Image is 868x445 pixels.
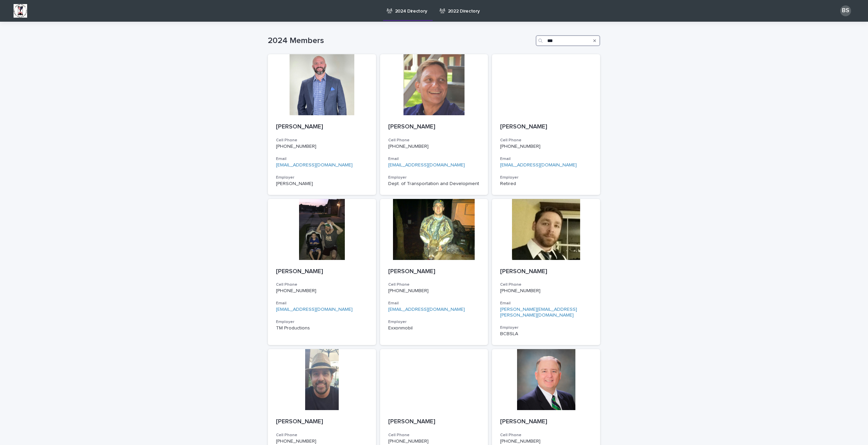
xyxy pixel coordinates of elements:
a: [PHONE_NUMBER] [500,144,540,149]
a: [PERSON_NAME][EMAIL_ADDRESS][PERSON_NAME][DOMAIN_NAME] [500,307,577,318]
a: [PERSON_NAME]Cell Phone[PHONE_NUMBER]Email[PERSON_NAME][EMAIL_ADDRESS][PERSON_NAME][DOMAIN_NAME]E... [492,199,600,345]
h3: Employer [500,175,592,180]
h3: Cell Phone [276,138,368,143]
h3: Email [500,156,592,162]
a: [PHONE_NUMBER] [500,288,540,293]
img: BsxibNoaTPe9uU9VL587 [14,4,27,18]
h3: Cell Phone [276,282,368,287]
h3: Cell Phone [500,432,592,438]
h3: Email [388,156,480,162]
a: [PHONE_NUMBER] [276,288,316,293]
p: [PERSON_NAME] [276,268,368,276]
a: [PHONE_NUMBER] [500,439,540,444]
p: [PERSON_NAME] [500,123,592,131]
h3: Email [276,156,368,162]
p: TM Productions [276,325,368,331]
h3: Cell Phone [388,138,480,143]
h3: Cell Phone [276,432,368,438]
h3: Cell Phone [388,282,480,287]
h3: Cell Phone [500,282,592,287]
p: [PERSON_NAME] [388,418,480,426]
p: Dept. of Transportation and Development [388,181,480,187]
h3: Email [500,301,592,306]
a: [PERSON_NAME]Cell Phone[PHONE_NUMBER]Email[EMAIL_ADDRESS][DOMAIN_NAME]EmployerRetired [492,54,600,195]
p: [PERSON_NAME] [500,268,592,276]
p: [PERSON_NAME] [276,181,368,187]
h3: Email [276,301,368,306]
p: BCBSLA [500,331,592,337]
p: [PERSON_NAME] [388,123,480,131]
a: [EMAIL_ADDRESS][DOMAIN_NAME] [388,163,465,167]
h3: Employer [500,325,592,330]
h1: 2024 Members [268,36,533,46]
a: [EMAIL_ADDRESS][DOMAIN_NAME] [388,307,465,312]
input: Search [536,35,600,46]
h3: Employer [388,319,480,325]
p: Retired [500,181,592,187]
a: [PHONE_NUMBER] [388,439,429,444]
h3: Cell Phone [388,432,480,438]
a: [PERSON_NAME]Cell Phone[PHONE_NUMBER]Email[EMAIL_ADDRESS][DOMAIN_NAME]EmployerDept. of Transporta... [380,54,488,195]
h3: Email [388,301,480,306]
p: [PERSON_NAME] [276,418,368,426]
h3: Employer [276,175,368,180]
a: [PERSON_NAME]Cell Phone[PHONE_NUMBER]Email[EMAIL_ADDRESS][DOMAIN_NAME]EmployerExxonmobil [380,199,488,345]
a: [PERSON_NAME]Cell Phone[PHONE_NUMBER]Email[EMAIL_ADDRESS][DOMAIN_NAME]EmployerTM Productions [268,199,376,345]
a: [PHONE_NUMBER] [276,144,316,149]
a: [PHONE_NUMBER] [388,288,429,293]
a: [EMAIL_ADDRESS][DOMAIN_NAME] [276,307,353,312]
a: [PERSON_NAME]Cell Phone[PHONE_NUMBER]Email[EMAIL_ADDRESS][DOMAIN_NAME]Employer[PERSON_NAME] [268,54,376,195]
a: [PHONE_NUMBER] [276,439,316,444]
h3: Employer [388,175,480,180]
p: [PERSON_NAME] [276,123,368,131]
a: [EMAIL_ADDRESS][DOMAIN_NAME] [500,163,577,167]
div: BS [840,5,851,16]
h3: Cell Phone [500,138,592,143]
a: [EMAIL_ADDRESS][DOMAIN_NAME] [276,163,353,167]
p: [PERSON_NAME] [500,418,592,426]
p: Exxonmobil [388,325,480,331]
a: [PHONE_NUMBER] [388,144,429,149]
h3: Employer [276,319,368,325]
p: [PERSON_NAME] [388,268,480,276]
